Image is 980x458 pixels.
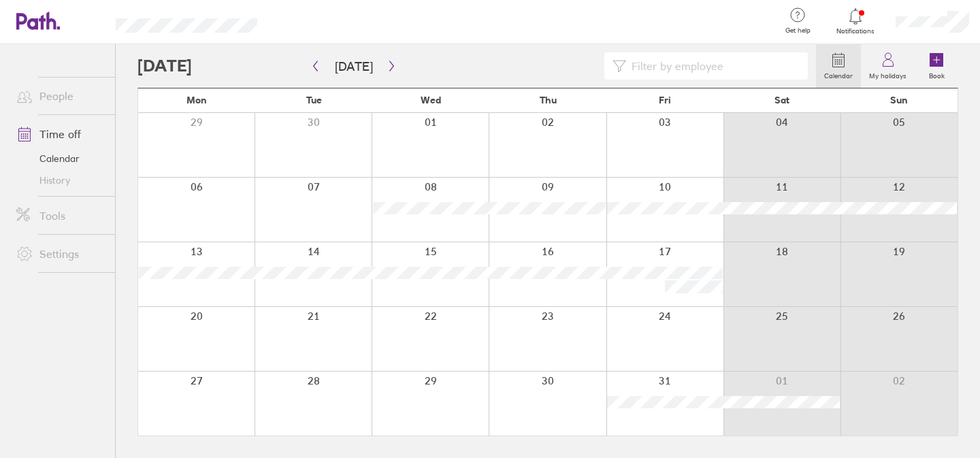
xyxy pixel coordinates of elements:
[5,240,115,267] a: Settings
[5,148,115,169] a: Calendar
[915,44,958,88] a: Book
[659,95,671,105] span: Fri
[816,44,861,88] a: Calendar
[5,82,115,110] a: People
[774,95,789,105] span: Sat
[5,169,115,191] a: History
[834,27,878,35] span: Notifications
[5,120,115,148] a: Time off
[890,95,908,105] span: Sun
[540,95,557,105] span: Thu
[834,7,878,35] a: Notifications
[186,95,207,105] span: Mon
[5,202,115,229] a: Tools
[626,53,800,79] input: Filter by employee
[921,68,953,80] label: Book
[324,55,384,78] button: [DATE]
[776,27,820,35] span: Get help
[861,44,915,88] a: My holidays
[816,68,861,80] label: Calendar
[861,68,915,80] label: My holidays
[421,95,441,105] span: Wed
[306,95,322,105] span: Tue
